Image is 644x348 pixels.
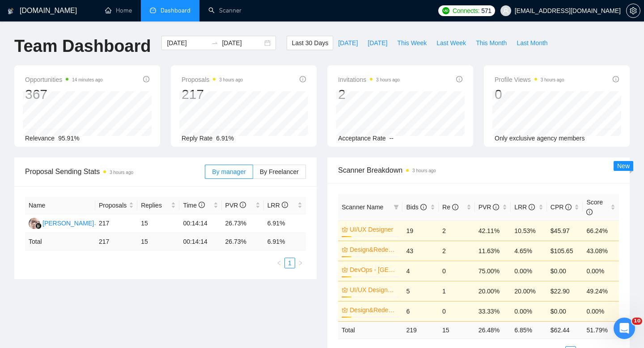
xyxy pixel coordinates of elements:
span: 95.91% [58,135,79,142]
span: Opportunities [25,74,103,85]
td: 0.00% [511,261,547,281]
span: to [211,39,218,47]
img: upwork-logo.png [442,7,449,14]
a: HH[PERSON_NAME] [29,219,94,226]
span: New [617,162,630,170]
button: setting [626,4,640,18]
span: info-circle [529,204,535,210]
td: 26.73 % [222,233,264,250]
time: 14 minutes ago [72,77,102,82]
time: 3 hours ago [219,77,243,82]
span: Scanner Name [342,204,383,211]
li: Previous Page [274,258,284,268]
span: dashboard [150,7,156,13]
td: 10.53% [511,221,547,241]
button: [DATE] [363,36,392,50]
span: info-circle [452,204,458,210]
span: info-circle [456,76,462,82]
button: left [274,258,284,268]
a: UI/UX Designer [350,225,397,234]
td: 00:14:14 [179,233,221,250]
span: swap-right [211,39,218,47]
time: 3 hours ago [110,170,133,175]
span: user [503,8,509,14]
td: 49.24% [583,281,619,301]
span: Proposals [99,200,127,210]
span: filter [392,200,401,214]
td: 20.00% [511,281,547,301]
span: Reply Rate [182,135,212,142]
span: Score [586,199,603,216]
span: PVR [225,202,246,209]
span: info-circle [613,76,619,82]
span: Proposal Sending Stats [25,166,205,177]
a: Design&Redesign (without budget) [350,305,397,315]
time: 3 hours ago [412,168,436,173]
span: Time [183,202,204,209]
td: 33.33% [475,301,511,321]
img: HH [29,218,40,229]
time: 3 hours ago [376,77,400,82]
span: Bids [406,204,426,211]
td: 26.73% [222,214,264,233]
td: 6.91 % [264,233,306,250]
span: PVR [479,204,500,211]
span: 10 [632,318,642,325]
td: $0.00 [547,301,583,321]
span: 6.91% [216,135,234,142]
time: 3 hours ago [541,77,564,82]
span: Last 30 Days [292,38,328,48]
span: Scanner Breakdown [338,165,619,176]
span: [DATE] [338,38,358,48]
span: Replies [141,200,169,210]
td: $45.97 [547,221,583,241]
span: This Week [397,38,427,48]
a: 1 [285,258,295,268]
img: logo [8,4,14,18]
th: Name [25,197,95,214]
span: Relevance [25,135,55,142]
span: LRR [514,204,535,211]
button: Last 30 Days [287,36,333,50]
td: 43.08% [583,241,619,261]
td: 20.00% [475,281,511,301]
li: 1 [284,258,295,268]
td: 6.85 % [511,321,547,339]
div: 0 [495,86,564,103]
td: $ 62.44 [547,321,583,339]
td: 51.79 % [583,321,619,339]
td: 6.91% [264,214,306,233]
button: right [295,258,306,268]
td: 43 [402,241,439,261]
td: 11.63% [475,241,511,261]
span: right [298,260,303,266]
a: homeHome [105,7,132,14]
td: 6 [402,301,439,321]
td: 2 [439,241,475,261]
span: Last Week [436,38,466,48]
span: Invitations [338,74,400,85]
iframe: Intercom live chat [614,318,635,339]
span: Connects: [453,6,479,16]
h1: Team Dashboard [14,36,151,57]
td: 217 [95,233,137,250]
td: 42.11% [475,221,511,241]
button: [DATE] [333,36,363,50]
td: 66.24% [583,221,619,241]
a: setting [626,7,640,14]
td: 0 [439,261,475,281]
td: $22.90 [547,281,583,301]
td: $0.00 [547,261,583,281]
span: [DATE] [368,38,387,48]
span: info-circle [420,204,427,210]
td: 217 [95,214,137,233]
span: info-circle [199,202,205,208]
span: Re [442,204,458,211]
span: Only exclusive agency members [495,135,585,142]
a: Design&Redesign [350,245,397,255]
td: 0 [439,301,475,321]
div: 217 [182,86,243,103]
span: LRR [267,202,288,209]
button: Last Week [432,36,471,50]
span: info-circle [493,204,499,210]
